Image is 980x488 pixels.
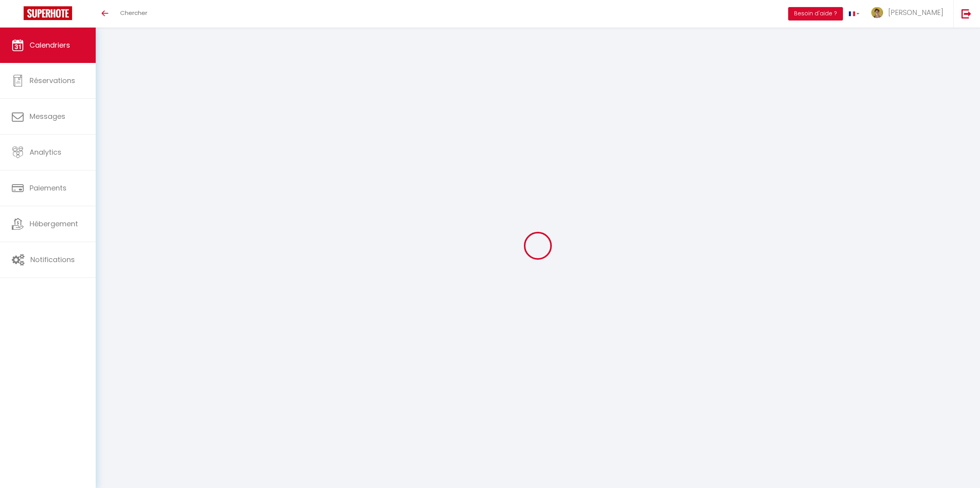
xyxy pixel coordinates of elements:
[24,6,72,20] img: Super Booking
[30,219,78,229] span: Hébergement
[30,255,75,264] span: Notifications
[30,76,75,85] span: Réservations
[871,7,883,18] img: ...
[961,9,971,18] img: logout
[788,7,843,20] button: Besoin d'aide ?
[30,40,70,50] span: Calendriers
[120,9,147,17] span: Chercher
[30,183,67,193] span: Paiements
[888,7,943,17] span: [PERSON_NAME]
[30,147,61,157] span: Analytics
[30,111,65,121] span: Messages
